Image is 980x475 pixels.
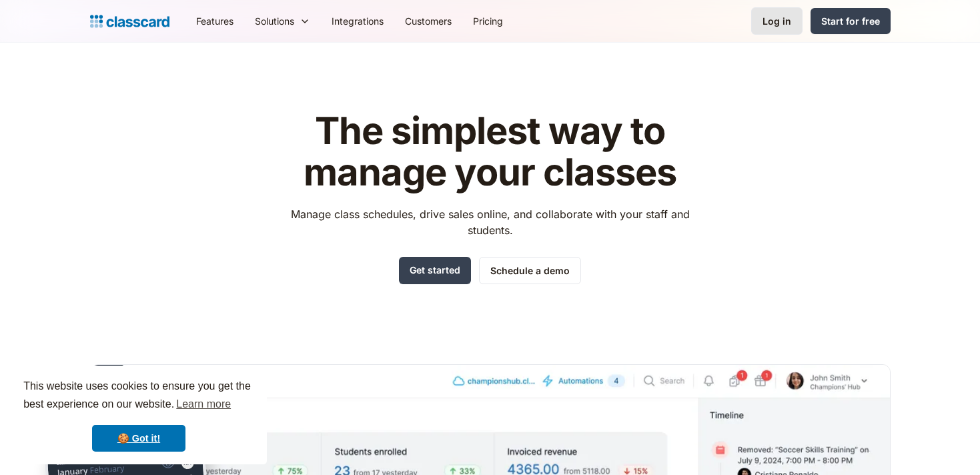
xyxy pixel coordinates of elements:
[321,6,394,36] a: Integrations
[92,425,185,452] a: dismiss cookie message
[255,14,294,28] div: Solutions
[90,12,169,31] a: Logo
[11,366,267,464] div: cookieconsent
[244,6,321,36] div: Solutions
[479,257,581,284] a: Schedule a demo
[462,6,514,36] a: Pricing
[821,14,880,28] div: Start for free
[185,6,244,36] a: Features
[278,206,702,238] p: Manage class schedules, drive sales online, and collaborate with your staff and students.
[399,257,471,284] a: Get started
[174,394,233,414] a: learn more about cookies
[278,111,702,193] h1: The simplest way to manage your classes
[751,7,803,35] a: Log in
[811,8,891,34] a: Start for free
[394,6,462,36] a: Customers
[763,14,791,28] div: Log in
[23,378,254,414] span: This website uses cookies to ensure you get the best experience on our website.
